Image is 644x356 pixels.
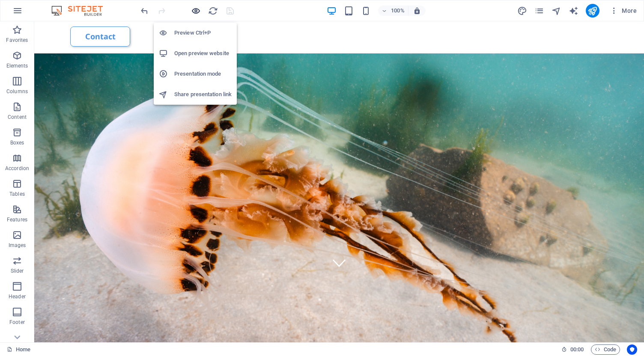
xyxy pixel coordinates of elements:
[174,89,232,100] h6: Share presentation link
[5,165,29,172] p: Accordion
[378,6,408,16] button: 100%
[11,268,24,274] p: Slider
[6,62,28,69] p: Elements
[517,6,527,16] i: Design (Ctrl+Alt+Y)
[391,6,405,16] h6: 100%
[569,6,579,16] button: text_generator
[139,6,149,16] button: undo
[587,6,597,16] i: Publish
[208,6,218,16] button: reload
[174,48,232,59] h6: Open preview website
[576,346,578,353] span: :
[174,69,232,79] h6: Presentation mode
[552,6,561,16] i: Navigator
[6,88,28,95] p: Columns
[174,28,232,38] h6: Preview Ctrl+P
[49,6,113,16] img: Editor Logo
[8,114,27,121] p: Content
[627,344,637,355] button: Usercentrics
[7,344,30,355] a: Click to cancel selection. Double-click to open Pages
[595,344,616,355] span: Code
[413,7,421,15] i: On resize automatically adjust zoom level to fit chosen device.
[9,191,25,197] p: Tables
[591,344,620,355] button: Code
[517,6,528,16] button: design
[552,6,562,16] button: navigator
[606,4,640,18] button: More
[569,6,578,16] i: AI Writer
[208,6,218,16] i: Reload page
[570,344,584,355] span: 00 00
[9,293,26,300] p: Header
[534,6,545,16] button: pages
[534,6,544,16] i: Pages (Ctrl+Alt+S)
[561,344,584,355] h6: Session time
[610,6,637,15] span: More
[10,139,24,146] p: Boxes
[6,37,28,44] p: Favorites
[586,4,599,18] button: publish
[9,242,26,249] p: Images
[9,319,25,326] p: Footer
[7,216,27,223] p: Features
[140,6,149,16] i: Undo: Change text color (Ctrl+Z)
